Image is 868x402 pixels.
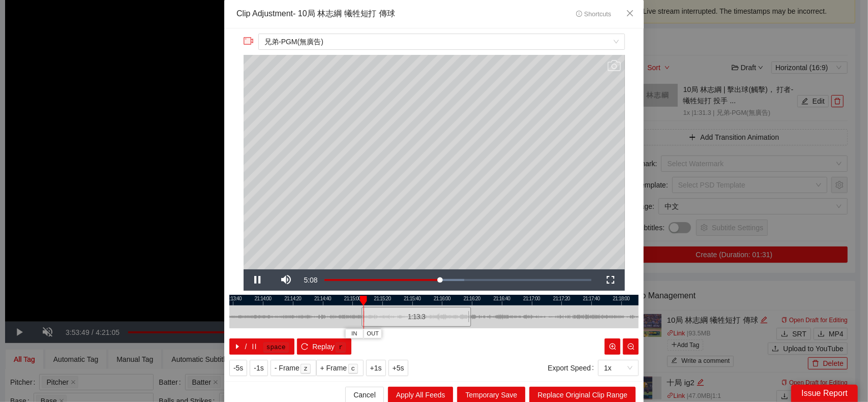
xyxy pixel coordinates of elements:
button: -1s [250,360,267,376]
button: Mute [272,269,301,291]
span: -5s [233,362,243,374]
span: - Frame [275,362,300,374]
span: pause [251,343,258,351]
span: + Frame [320,362,347,374]
span: Replace Original Clip Range [537,389,627,400]
span: zoom-in [609,343,616,351]
span: info-circle [576,11,583,17]
span: 5:08 [304,276,318,284]
span: Apply All Feeds [396,389,445,400]
button: - Framez [271,360,316,376]
span: video-camera [244,36,254,46]
span: +1s [370,362,382,374]
kbd: r [336,343,346,353]
div: 1:13.3 [362,307,471,327]
span: OUT [367,329,379,338]
button: Pause [244,269,272,291]
div: Clip Adjustment - 10局 林志綱 犧牲短打 傳球 [236,8,395,20]
span: Cancel [353,389,376,400]
button: -5s [229,360,247,376]
span: 1x [604,360,633,376]
button: zoom-in [605,338,620,355]
button: caret-right/pausespace [229,338,294,355]
span: Shortcuts [576,11,611,18]
kbd: c [348,364,358,374]
span: reload [301,343,308,351]
button: +5s [388,360,408,376]
div: Video Player [244,55,625,269]
span: +5s [393,362,404,374]
div: Progress Bar [324,279,591,281]
span: / [245,341,247,352]
button: zoom-out [623,338,639,355]
span: 兄弟-PGM(無廣告) [264,34,618,49]
button: reloadReplayr [297,338,351,355]
span: IN [351,329,357,338]
kbd: z [301,364,311,374]
button: + Framec [316,360,364,376]
span: -1s [254,362,263,374]
button: Fullscreen [596,269,625,291]
button: IN [345,329,364,338]
button: OUT [364,329,382,338]
span: caret-right [234,343,241,351]
kbd: space [263,343,289,353]
span: close [626,9,634,17]
span: zoom-out [627,343,635,351]
button: +1s [366,360,386,376]
label: Export Speed [548,360,598,376]
span: Replay [312,341,335,352]
div: Issue Report [791,385,858,402]
span: Temporary Save [465,389,517,400]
